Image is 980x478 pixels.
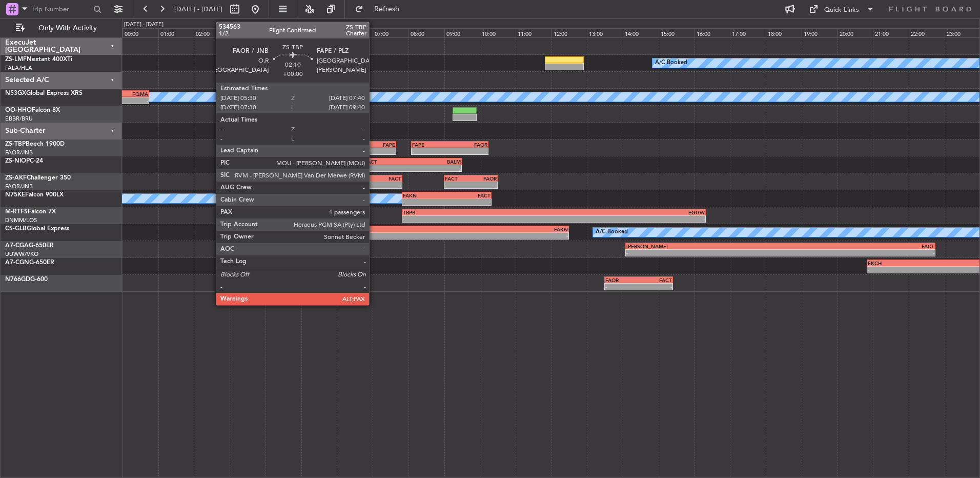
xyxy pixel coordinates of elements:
div: FACT [370,175,401,182]
a: FALA/HLA [5,64,32,72]
div: 18:00 [766,28,802,37]
div: - [364,165,413,171]
div: FACT [780,243,934,249]
div: - [403,216,554,222]
span: ZS-AKF [5,175,27,181]
div: A/C Booked [655,55,687,71]
div: BALM [257,158,307,165]
div: - [289,64,312,70]
span: [DATE] - [DATE] [174,5,222,14]
div: 08:00 [409,28,444,37]
div: 11:00 [516,28,552,37]
div: 21:00 [873,28,909,37]
div: 22:00 [909,28,945,37]
span: N53GX [5,90,26,96]
span: Refresh [365,6,409,13]
span: ZS-LMF [5,56,27,63]
a: CS-GLBGlobal Express [5,226,69,232]
span: A7-CGN [5,260,29,266]
span: CS-GLB [5,226,27,232]
div: FACT [445,175,471,182]
div: - [320,148,358,154]
div: 05:00 [301,28,337,37]
span: Only With Activity [27,25,108,32]
div: - [626,250,780,256]
span: N75KE [5,192,25,198]
div: FACT [639,277,672,283]
div: Quick Links [824,5,859,15]
div: [DATE] - [DATE] [124,21,164,29]
span: OO-HHO [5,107,32,113]
div: - [257,165,307,171]
div: FAOR [320,142,358,148]
div: A/C Booked [596,225,628,240]
a: ZS-AKFChallenger 350 [5,175,71,181]
a: ZS-LMFNextant 400XTi [5,56,72,63]
a: UUWW/VKO [5,250,38,258]
div: 19:00 [802,28,838,37]
div: - [471,182,497,188]
div: EGGW [554,209,705,215]
div: 02:00 [194,28,230,37]
div: - [639,284,672,290]
a: FAOR/JNB [5,149,33,156]
a: OO-HHOFalcon 8X [5,107,60,113]
div: - [413,165,461,171]
div: FQMA [79,91,148,97]
div: FAOR [605,277,639,283]
div: 01:00 [158,28,194,37]
a: N75KEFalcon 900LX [5,192,64,198]
div: 10:00 [480,28,516,37]
div: FAKN [403,192,446,198]
div: - [403,199,446,205]
div: 09:00 [444,28,480,37]
div: FACT [307,158,357,165]
a: A7-CGAG-650ER [5,243,54,249]
a: FAOR/JNB [5,183,33,190]
a: ZS-TBPBeech 1900D [5,141,65,147]
div: - [450,148,487,154]
div: BALM [413,158,461,165]
a: ZS-NIOPC-24 [5,158,43,164]
div: 17:00 [730,28,766,37]
div: - [230,233,399,239]
a: M-RTFSFalcon 7X [5,209,56,215]
div: FAKN [399,226,568,232]
div: - [337,182,369,188]
div: - [357,148,395,154]
span: A7-CGA [5,243,29,249]
div: TBPB [403,209,554,215]
div: FACT [364,158,413,165]
div: 03:00 [230,28,266,37]
div: - [370,182,401,188]
div: - [307,165,357,171]
div: [PERSON_NAME] [626,243,780,249]
div: FAOR [337,175,369,182]
a: EBBR/BRU [5,115,33,123]
button: Refresh [350,1,412,17]
div: - [412,148,450,154]
div: FAPE [357,142,395,148]
div: 06:00 [337,28,373,37]
div: - [780,250,934,256]
span: ZS-NIO [5,158,26,164]
div: FVJN [289,57,312,63]
a: A7-CGNG-650ER [5,260,54,266]
div: OMDB [230,226,399,232]
div: - [445,182,471,188]
div: - [266,64,289,70]
div: FAOR [450,142,487,148]
div: FALA [266,57,289,63]
input: Trip Number [31,2,90,17]
span: ZS-TBP [5,141,26,147]
div: 20:00 [838,28,873,37]
div: 00:00 [122,28,158,37]
span: N766GD [5,276,30,283]
div: 14:00 [623,28,659,37]
button: Quick Links [804,1,880,17]
div: 13:00 [587,28,623,37]
div: - [554,216,705,222]
button: Only With Activity [11,20,111,36]
a: DNMM/LOS [5,216,37,224]
div: 04:00 [266,28,301,37]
